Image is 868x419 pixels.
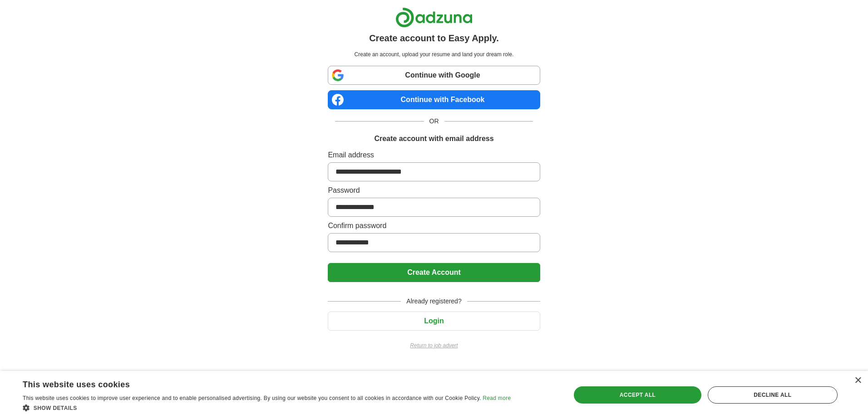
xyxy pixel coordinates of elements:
h1: Create account with email address [374,133,493,144]
div: Accept all [574,386,701,404]
h1: Create account to Easy Apply. [369,31,499,45]
div: Close [854,377,861,384]
button: Create Account [328,263,540,282]
span: Already registered? [401,297,467,306]
a: Continue with Facebook [328,90,540,109]
div: This website uses cookies [23,376,488,390]
div: Show details [23,403,511,412]
img: Adzuna logo [395,7,473,28]
label: Email address [328,150,540,161]
a: Return to job advert [328,341,540,350]
span: This website uses cookies to improve user experience and to enable personalised advertising. By u... [23,395,481,401]
a: Continue with Google [328,66,540,85]
a: Login [328,317,540,325]
label: Password [328,185,540,196]
p: Create an account, upload your resume and land your dream role. [330,50,538,58]
span: OR [424,117,444,126]
label: Confirm password [328,220,540,231]
div: Decline all [708,386,838,404]
a: Read more, opens a new window [483,395,511,401]
span: Show details [34,405,77,411]
button: Login [328,312,540,331]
